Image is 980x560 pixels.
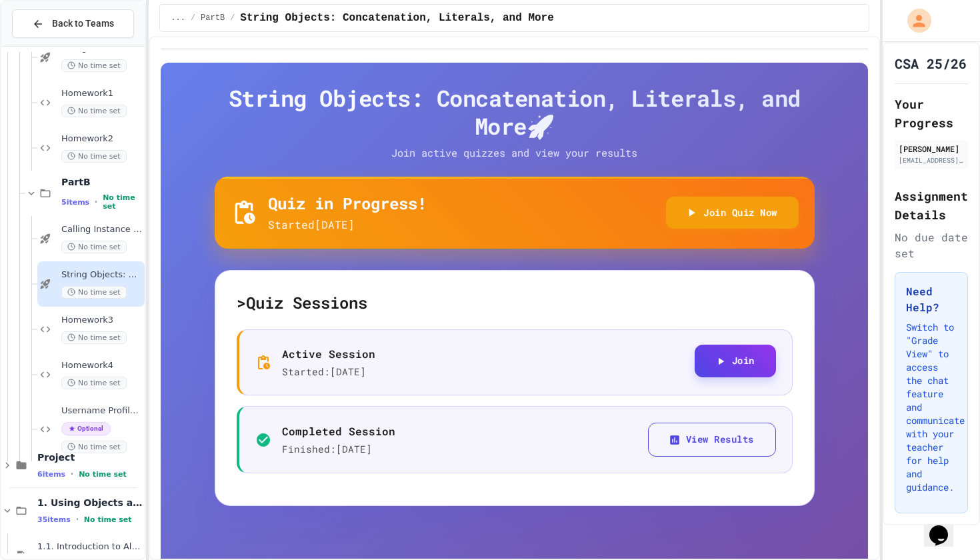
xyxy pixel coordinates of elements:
span: No time set [61,150,127,163]
p: Active Session [282,346,375,362]
span: No time set [103,193,142,211]
span: String Objects: Concatenation, Literals, and More [61,269,142,281]
span: No time set [61,105,127,117]
span: Homework1 [61,88,142,99]
h4: String Objects: Concatenation, Literals, and More 🚀 [215,84,815,140]
iframe: chat widget [924,507,967,547]
span: • [76,514,79,525]
span: PartB [201,13,225,23]
span: 6 items [37,470,65,479]
p: Finished: [DATE] [282,442,395,457]
span: Homework2 [61,133,142,145]
span: 1.1. Introduction to Algorithms, Programming, and Compilers [37,541,142,553]
p: Started [DATE] [268,217,427,233]
button: Back to Teams [12,9,134,38]
span: No time set [61,286,127,299]
button: Join [695,345,776,377]
h5: Quiz in Progress! [268,193,427,214]
p: Join active quizzes and view your results [365,145,665,161]
span: String Objects: Concatenation, Literals, and More [240,10,553,26]
span: No time set [61,441,127,453]
p: Switch to "Grade View" to access the chat feature and communicate with your teacher for help and ... [906,321,957,494]
span: 1. Using Objects and Methods [37,497,142,509]
span: No time set [61,241,127,253]
span: Homework3 [61,315,142,326]
span: • [95,197,97,207]
button: Join Quiz Now [666,197,799,229]
span: Optional [61,422,111,435]
span: Back to Teams [52,17,114,31]
h1: CSA 25/26 [895,54,967,73]
p: Started: [DATE] [282,365,375,379]
h2: Assignment Details [895,187,968,224]
span: Homework4 [61,360,142,371]
span: No time set [79,470,127,479]
div: My Account [893,5,935,36]
span: PartB [61,176,142,188]
h5: > Quiz Sessions [237,292,793,313]
span: / [191,13,195,23]
span: No time set [61,59,127,72]
span: No time set [61,377,127,389]
div: No due date set [895,229,968,261]
span: Project [37,451,142,463]
div: [EMAIL_ADDRESS][DOMAIN_NAME] [899,155,964,165]
span: • [71,469,73,479]
span: No time set [84,515,132,524]
h3: Need Help? [906,283,957,315]
button: View Results [648,423,776,457]
span: ... [171,13,185,23]
span: / [230,13,235,23]
h2: Your Progress [895,95,968,132]
span: Calling Instance Methods - Topic 1.14 [61,224,142,235]
span: 5 items [61,198,89,207]
span: 35 items [37,515,71,524]
div: [PERSON_NAME] [899,143,964,155]
span: No time set [61,331,127,344]
p: Completed Session [282,423,395,439]
span: Username Profile Generator [61,405,142,417]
